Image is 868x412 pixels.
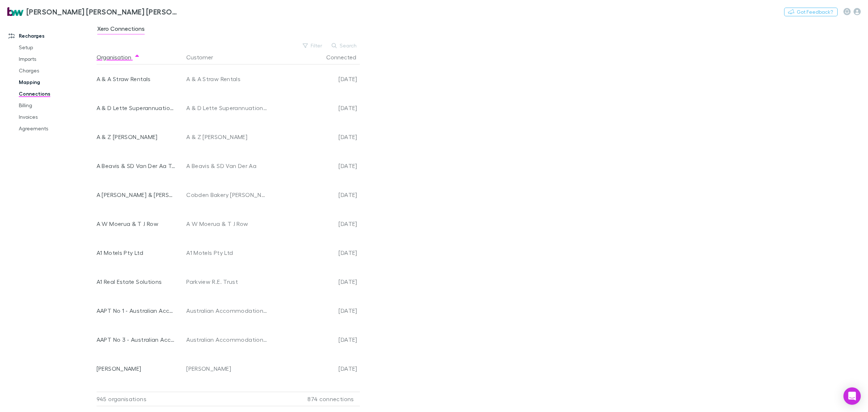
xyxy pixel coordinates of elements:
[186,267,268,296] div: Parkview R.E. Trust
[328,41,361,50] button: Search
[26,7,179,16] h3: [PERSON_NAME] [PERSON_NAME] [PERSON_NAME] Partners
[271,122,357,151] div: [DATE]
[271,180,357,209] div: [DATE]
[186,50,222,64] button: Customer
[12,123,102,134] a: Agreements
[843,387,861,405] div: Open Intercom Messenger
[12,53,102,65] a: Imports
[97,64,176,93] div: A & A Straw Rentals
[12,65,102,76] a: Charges
[97,267,176,296] div: A1 Real Estate Solutions
[97,25,145,34] span: Xero Connections
[97,392,183,406] div: 945 organisations
[271,64,357,93] div: [DATE]
[186,296,268,325] div: Australian Accommodation Property Trust No1
[270,392,357,406] div: 874 connections
[271,267,357,296] div: [DATE]
[271,296,357,325] div: [DATE]
[186,383,268,412] div: [PERSON_NAME] Pastoral Pty Ltd
[784,8,838,16] button: Got Feedback?
[12,100,102,111] a: Billing
[186,354,268,383] div: [PERSON_NAME]
[97,180,176,209] div: A [PERSON_NAME] & [PERSON_NAME].XPA
[186,151,268,180] div: A Beavis & SD Van Der Aa
[271,93,357,122] div: [DATE]
[12,42,102,53] a: Setup
[97,325,176,354] div: AAPT No 3 - Australian Accommodation Property Trust No3
[186,122,268,151] div: A & Z [PERSON_NAME]
[97,122,176,151] div: A & Z [PERSON_NAME]
[186,325,268,354] div: Australian Accommodation Property Trust No3
[12,111,102,123] a: Invoices
[186,64,268,93] div: A & A Straw Rentals
[186,238,268,267] div: A1 Motels Pty Ltd
[1,30,102,42] a: Recharges
[97,151,176,180] div: A Beavis & SD Van Der Aa T/A S & A Farming
[97,93,176,122] div: A & D Lette Superannuation Fund
[271,325,357,354] div: [DATE]
[271,151,357,180] div: [DATE]
[12,76,102,88] a: Mapping
[97,296,176,325] div: AAPT No 1 - Australian Accommodation Property Trust No1
[7,7,24,16] img: Brewster Walsh Waters Partners's Logo
[3,3,184,20] a: [PERSON_NAME] [PERSON_NAME] [PERSON_NAME] Partners
[97,238,176,267] div: A1 Motels Pty Ltd
[271,238,357,267] div: [DATE]
[299,41,327,50] button: Filter
[12,88,102,100] a: Connections
[97,209,176,238] div: A W Moerua & T J Row
[271,209,357,238] div: [DATE]
[97,383,176,412] div: [PERSON_NAME] Pastoral Pty Ltd
[326,50,365,64] button: Connected
[186,93,268,122] div: A & D Lette Superannuation Fund
[97,354,176,383] div: [PERSON_NAME]
[186,209,268,238] div: A W Moerua & T J Row
[97,50,140,64] button: Organisation
[271,354,357,383] div: [DATE]
[186,180,268,209] div: Cobden Bakery [PERSON_NAME] & [PERSON_NAME]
